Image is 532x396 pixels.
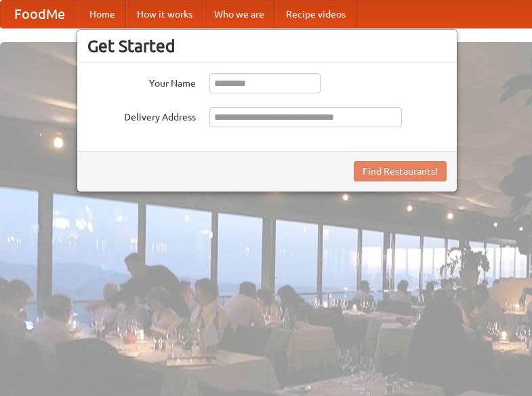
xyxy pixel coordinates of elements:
[1,1,79,28] a: FoodMe
[87,73,196,90] label: Your Name
[203,1,275,28] a: Who we are
[275,1,356,28] a: Recipe videos
[354,161,447,181] button: Find Restaurants!
[126,1,203,28] a: How it works
[79,1,126,28] a: Home
[87,107,196,124] label: Delivery Address
[87,36,447,56] h3: Get Started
